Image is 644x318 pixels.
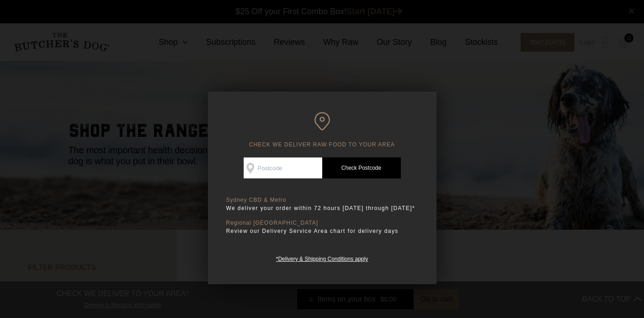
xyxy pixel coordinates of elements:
[226,226,418,236] p: Review our Delivery Service Area chart for delivery days
[244,157,322,178] input: Postcode
[226,204,418,213] p: We deliver your order within 72 hours [DATE] through [DATE]*
[226,197,418,204] p: Sydney CBD & Metro
[226,112,418,148] h6: CHECK WE DELIVER RAW FOOD TO YOUR AREA
[226,220,418,226] p: Regional [GEOGRAPHIC_DATA]
[322,157,401,178] a: Check Postcode
[276,253,368,262] a: *Delivery & Shipping Conditions apply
